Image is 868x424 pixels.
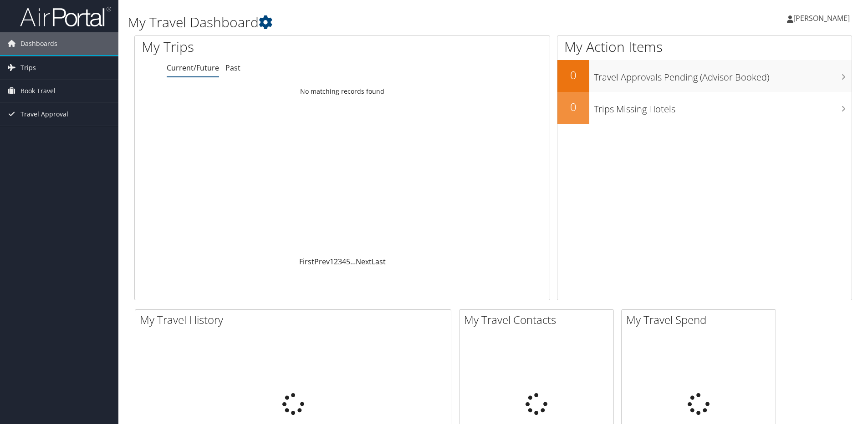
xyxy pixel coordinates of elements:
[314,257,330,267] a: Prev
[356,257,372,267] a: Next
[787,5,859,32] a: [PERSON_NAME]
[167,63,219,73] a: Current/Future
[342,257,346,267] a: 4
[557,99,589,115] h2: 0
[135,83,550,100] td: No matching records found
[594,98,852,116] h3: Trips Missing Hotels
[557,37,852,56] h1: My Action Items
[330,257,334,267] a: 1
[372,257,386,267] a: Last
[594,66,852,84] h3: Travel Approvals Pending (Advisor Booked)
[299,257,314,267] a: First
[225,63,240,73] a: Past
[557,67,589,83] h2: 0
[793,13,850,23] span: [PERSON_NAME]
[128,13,615,32] h1: My Travel Dashboard
[346,257,350,267] a: 5
[557,92,852,124] a: 0Trips Missing Hotels
[140,312,451,328] h2: My Travel History
[334,257,338,267] a: 2
[20,56,36,79] span: Trips
[557,60,852,92] a: 0Travel Approvals Pending (Advisor Booked)
[142,37,370,56] h1: My Trips
[350,257,356,267] span: …
[626,312,776,328] h2: My Travel Spend
[20,32,57,55] span: Dashboards
[20,6,111,27] img: airportal-logo.png
[20,80,56,102] span: Book Travel
[464,312,613,328] h2: My Travel Contacts
[338,257,342,267] a: 3
[20,103,68,126] span: Travel Approval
